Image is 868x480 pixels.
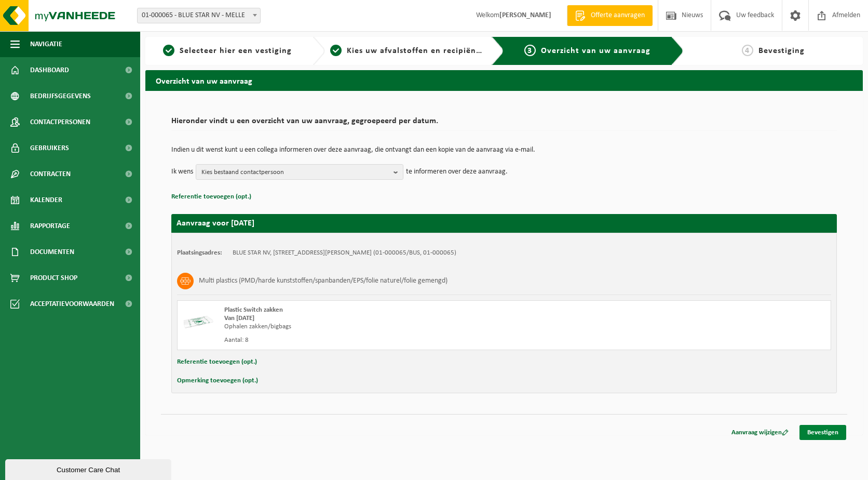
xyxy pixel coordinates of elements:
span: Offerte aanvragen [588,10,647,21]
span: Rapportage [30,213,70,239]
span: Kies uw afvalstoffen en recipiënten [347,47,490,55]
button: Kies bestaand contactpersoon [196,164,403,180]
span: Selecteer hier een vestiging [180,47,292,55]
span: Contracten [30,161,71,187]
span: Dashboard [30,57,69,83]
span: Plastic Switch zakken [224,306,283,313]
span: Overzicht van uw aanvraag [541,47,650,55]
a: 2Kies uw afvalstoffen en recipiënten [330,45,484,57]
span: Contactpersonen [30,109,90,135]
span: Kalender [30,187,62,213]
td: BLUE STAR NV, [STREET_ADDRESS][PERSON_NAME] (01-000065/BUS, 01-000065) [233,249,456,257]
strong: Aanvraag voor [DATE] [177,219,254,228]
h3: Multi plastics (PMD/harde kunststoffen/spanbanden/EPS/folie naturel/folie gemengd) [199,273,447,289]
span: 2 [330,45,342,56]
span: Gebruikers [30,135,69,161]
strong: Van [DATE] [224,315,254,322]
span: 1 [163,45,174,56]
a: 1Selecteer hier een vestiging [151,45,304,57]
span: 3 [524,45,536,56]
a: Offerte aanvragen [567,5,653,26]
p: te informeren over deze aanvraag. [406,164,508,180]
a: Bevestigen [799,425,846,440]
h2: Overzicht van uw aanvraag [145,70,863,90]
button: Referentie toevoegen (opt.) [171,190,251,204]
p: Ik wens [171,164,193,180]
span: Bedrijfsgegevens [30,83,91,109]
p: Indien u dit wenst kunt u een collega informeren over deze aanvraag, die ontvangt dan een kopie v... [171,146,837,154]
span: Acceptatievoorwaarden [30,291,114,317]
strong: Plaatsingsadres: [177,249,222,256]
button: Referentie toevoegen (opt.) [177,355,257,369]
span: Bevestiging [758,47,805,55]
span: 4 [742,45,753,56]
h2: Hieronder vindt u een overzicht van uw aanvraag, gegroepeerd per datum. [171,117,837,131]
span: Kies bestaand contactpersoon [201,165,389,180]
button: Opmerking toevoegen (opt.) [177,374,258,388]
span: Navigatie [30,31,62,57]
div: Ophalen zakken/bigbags [224,323,546,331]
span: 01-000065 - BLUE STAR NV - MELLE [137,8,261,23]
div: Aantal: 8 [224,336,546,344]
span: 01-000065 - BLUE STAR NV - MELLE [138,8,260,23]
span: Product Shop [30,265,77,291]
iframe: chat widget [5,457,173,480]
a: Aanvraag wijzigen [724,425,796,440]
img: LP-SK-00500-LPE-16.png [183,306,214,337]
span: Documenten [30,239,74,265]
strong: [PERSON_NAME] [499,11,551,19]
